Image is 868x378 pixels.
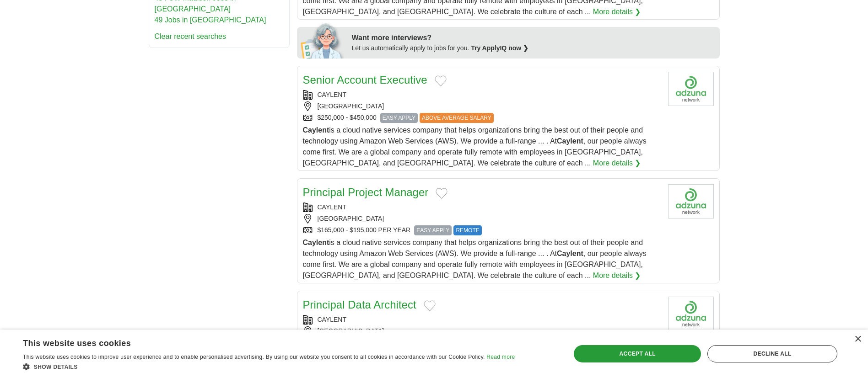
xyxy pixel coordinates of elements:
img: Company logo [668,72,714,106]
span: is a cloud native services company that helps organizations bring the best out of their people an... [303,126,647,167]
a: More details ❯ [593,158,641,169]
div: CAYLENT [303,202,661,212]
div: Want more interviews? [352,32,714,43]
div: [GEOGRAPHIC_DATA] [303,214,661,224]
div: [GEOGRAPHIC_DATA] [303,101,661,111]
button: Add to favorite jobs [436,188,447,199]
span: EASY APPLY [414,225,452,235]
span: EASY APPLY [380,113,418,123]
button: Add to favorite jobs [424,300,436,311]
a: Read more, opens a new window [486,354,515,360]
div: $250,000 - $450,000 [303,113,661,123]
img: Company logo [668,297,714,331]
a: More details ❯ [593,6,641,17]
span: Show details [34,364,78,370]
div: CAYLENT [303,315,661,325]
div: Show details [23,362,515,371]
a: Senior Account Executive [303,74,427,86]
span: REMOTE [453,225,481,235]
div: Let us automatically apply to jobs for you. [352,43,714,53]
strong: Caylent [557,250,583,257]
a: Principal Project Manager [303,186,429,198]
img: apply-iq-scientist.png [301,22,345,59]
div: CAYLENT [303,90,661,100]
div: This website uses cookies [23,335,492,349]
a: More details ❯ [593,270,641,281]
div: [GEOGRAPHIC_DATA] [303,326,661,336]
span: ABOVE AVERAGE SALARY [420,113,494,123]
strong: Caylent [303,239,329,246]
div: Close [854,336,861,343]
a: Try ApplyIQ now ❯ [471,44,528,52]
span: This website uses cookies to improve user experience and to enable personalised advertising. By u... [23,354,485,360]
img: Company logo [668,184,714,218]
div: $165,000 - $195,000 PER YEAR [303,225,661,235]
div: Accept all [574,345,701,362]
a: Principal Data Architect [303,298,416,311]
button: Add to favorite jobs [435,75,447,86]
span: is a cloud native services company that helps organizations bring the best out of their people an... [303,239,647,279]
strong: Caylent [303,126,329,134]
a: 49 Jobs in [GEOGRAPHIC_DATA] [155,16,266,24]
strong: Caylent [557,137,583,145]
div: Decline all [707,345,837,362]
a: Clear recent searches [155,32,226,40]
